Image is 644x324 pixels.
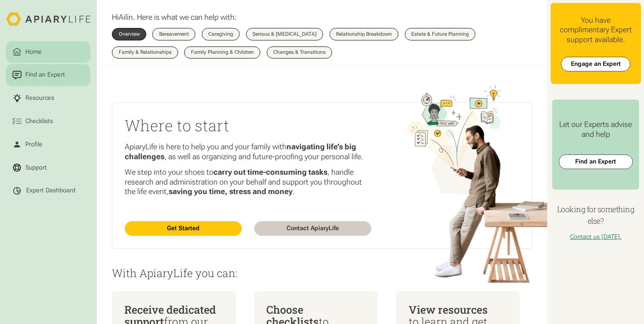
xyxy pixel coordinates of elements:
[6,111,90,132] a: Checklists
[24,71,67,80] div: Find an Expert
[273,50,326,55] div: Changes & Transitions
[551,204,641,227] h4: Looking for something else?
[559,154,633,169] a: Find an Expert
[26,187,75,194] div: Expert Dashboard
[24,117,55,126] div: Checklists
[559,120,633,139] div: Let our Experts advise and help
[254,221,371,236] a: Contact ApiaryLife
[213,167,327,176] strong: carry out time-consuming tasks
[6,180,90,201] a: Expert Dashboard
[557,15,635,44] div: You have complimentary Expert support available.
[330,28,399,40] a: Relationship Breakdown
[208,32,233,37] div: Caregiving
[112,46,178,59] a: Family & Relationships
[112,267,532,279] p: With ApiaryLife you can:
[112,28,146,40] a: Overview
[6,157,90,178] a: Support
[267,46,333,59] a: Changes & Transitions
[6,41,90,63] a: Home
[336,32,392,37] div: Relationship Breakdown
[253,32,317,37] div: Serious & [MEDICAL_DATA]
[125,142,371,161] p: ApiaryLife is here to help you and your family with , as well as organizing and future-proofing y...
[246,28,324,40] a: Serious & [MEDICAL_DATA]
[112,12,237,22] p: Hi . Here is what we can help with:
[125,221,242,236] a: Get Started
[169,187,293,196] strong: saving you time, stress and money
[152,28,195,40] a: Bereavement
[405,28,476,40] a: Estate & Future Planning
[125,142,356,160] strong: navigating life’s big challenges
[125,115,371,136] h2: Where to start
[411,32,469,37] div: Estate & Future Planning
[159,32,189,37] div: Bereavement
[6,87,90,109] a: Resources
[570,233,622,241] a: Contact us [DATE].
[119,50,172,55] div: Family & Relationships
[24,93,56,103] div: Resources
[6,64,90,86] a: Find an Expert
[24,140,44,149] div: Profile
[191,50,254,55] div: Family Planning & Children
[6,134,90,155] a: Profile
[409,302,488,317] span: View resources
[561,57,630,71] a: Engage an Expert
[202,28,240,40] a: Caregiving
[24,47,43,57] div: Home
[184,46,260,59] a: Family Planning & Children
[24,163,49,173] div: Support
[119,12,133,22] span: Ailín
[125,167,371,196] p: We step into your shoes to , handle research and administration on your behalf and support you th...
